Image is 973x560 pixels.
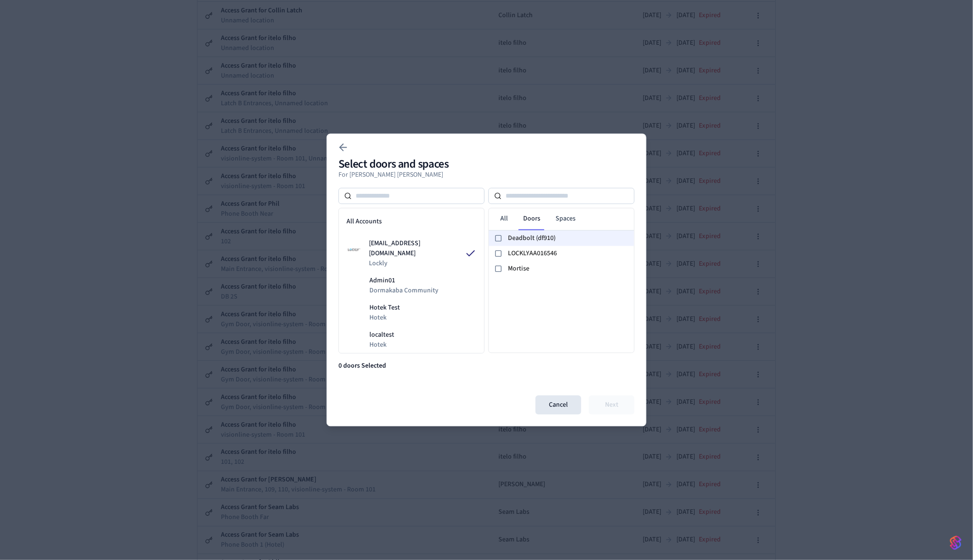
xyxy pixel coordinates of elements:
div: Lockly Logo, Square[EMAIL_ADDRESS][DOMAIN_NAME]Lockly [339,235,484,272]
span: Hotek [369,313,400,323]
span: Lockly [369,259,465,269]
span: localtest [369,330,394,340]
img: Lockly Logo, Square [347,246,361,254]
div: localtestHotek [339,327,484,354]
button: Cancel [536,396,581,415]
a: Spaces [548,210,583,228]
span: Admin01 [369,276,438,286]
span: Deadbolt (df910) [508,233,630,243]
div: LOCKLYAA016546 [489,246,634,261]
div: All Accounts [339,209,484,235]
div: Deadbolt (df910) [489,231,634,246]
p: 0 doors Selected [338,361,635,371]
span: Dormakaba Community [369,286,438,296]
p: For [PERSON_NAME] [PERSON_NAME] [338,170,448,180]
span: Hotek [369,340,394,350]
span: All Accounts [347,217,382,227]
span: [EMAIL_ADDRESS][DOMAIN_NAME] [369,239,465,259]
span: LOCKLYAA016546 [508,249,630,259]
a: All [493,210,516,228]
div: Hotek TestHotek [339,300,484,327]
span: Hotek Test [369,303,400,313]
div: Mortise [489,261,634,277]
h2: Select doors and spaces [338,159,448,170]
span: Mortise [508,264,630,274]
a: Doors [516,210,548,228]
div: Admin01Dormakaba Community [339,272,484,300]
img: SeamLogoGradient.69752ec5.svg [950,535,962,550]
